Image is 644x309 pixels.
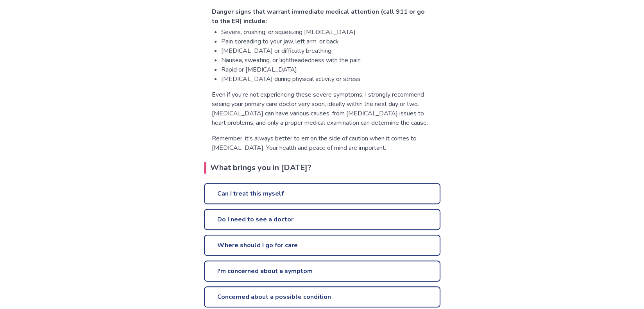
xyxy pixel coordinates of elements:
li: Pain spreading to your jaw, left arm, or back [221,37,433,46]
a: Can I treat this myself [204,183,440,204]
p: Even if you're not experiencing these severe symptoms, I strongly recommend seeing your primary c... [212,90,433,128]
a: Concerned about a possible condition [204,286,440,307]
li: [MEDICAL_DATA] during physical activity or stress [221,74,433,84]
li: Rapid or [MEDICAL_DATA] [221,65,433,74]
p: Remember, it's always better to err on the side of caution when it comes to [MEDICAL_DATA]. Your ... [212,134,433,153]
a: Do I need to see a doctor [204,209,440,230]
li: Nausea, sweating, or lightheadedness with the pain [221,56,433,65]
li: Severe, crushing, or squeezing [MEDICAL_DATA] [221,27,433,37]
strong: Danger signs that warrant immediate medical attention (call 911 or go to the ER) include: [212,7,425,25]
a: I'm concerned about a symptom [204,260,440,282]
a: Where should I go for care [204,235,440,256]
li: [MEDICAL_DATA] or difficulty breathing [221,46,433,56]
h2: What brings you in [DATE]? [204,162,440,174]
